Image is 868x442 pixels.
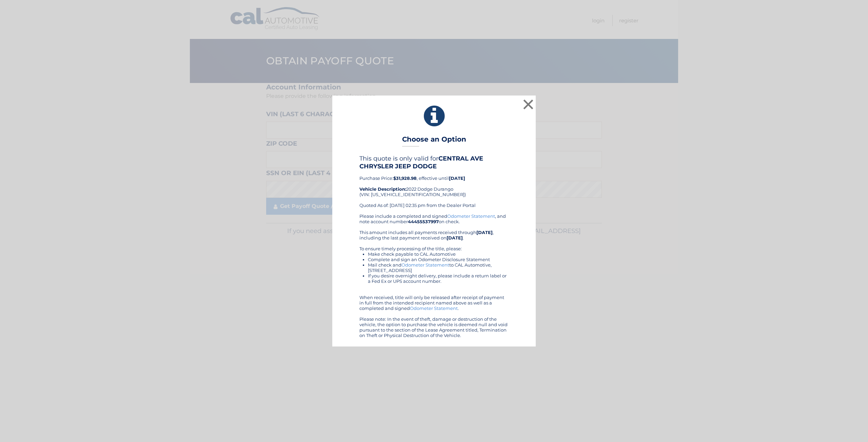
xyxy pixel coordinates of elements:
[359,155,509,170] h4: This quote is only valid for
[521,98,535,111] button: ×
[359,186,406,192] strong: Vehicle Description:
[447,213,495,219] a: Odometer Statement
[368,251,509,257] li: Make check payable to CAL Automotive
[368,262,509,273] li: Mail check and to CAL Automotive, [STREET_ADDRESS]
[359,213,509,338] div: Please include a completed and signed , and note account number on check. This amount includes al...
[408,219,439,224] b: 44455537997
[476,230,493,235] b: [DATE]
[359,155,509,213] div: Purchase Price: , effective until 2022 Dodge Durango (VIN: [US_VEHICLE_IDENTIFICATION_NUMBER]) Qu...
[410,306,458,311] a: Odometer Statement
[402,135,466,147] h3: Choose an Option
[368,273,509,284] li: If you desire overnight delivery, please include a return label or a Fed Ex or UPS account number.
[401,262,449,268] a: Odometer Statement
[393,175,417,181] b: $31,928.98
[447,235,463,240] b: [DATE]
[368,257,509,262] li: Complete and sign an Odometer Disclosure Statement
[449,175,465,181] b: [DATE]
[359,155,483,170] b: CENTRAL AVE CHRYSLER JEEP DODGE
